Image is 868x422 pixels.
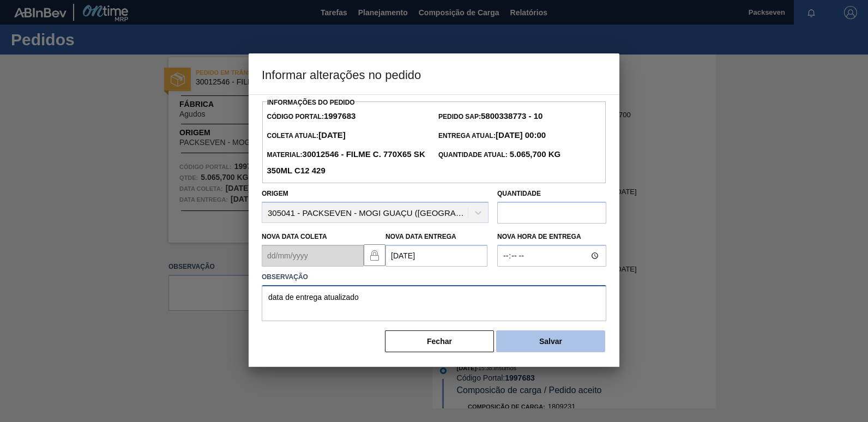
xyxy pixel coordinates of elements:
[267,99,355,106] label: Informações do Pedido
[364,244,385,266] button: locked
[368,249,381,262] img: locked
[497,229,606,245] label: Nova Hora de Entrega
[438,151,560,159] span: Quantidade Atual:
[262,233,327,240] label: Nova Data Coleta
[262,269,606,285] label: Observação
[267,149,425,175] strong: 30012546 - FILME C. 770X65 SK 350ML C12 429
[438,113,542,120] span: Pedido SAP:
[438,132,546,140] span: Entrega Atual:
[497,190,541,197] label: Quantidade
[385,330,494,352] button: Fechar
[324,111,355,120] strong: 1997683
[267,151,425,175] span: Material:
[262,285,606,321] textarea: data de entrega atualizado
[385,233,456,240] label: Nova Data Entrega
[262,245,364,267] input: dd/mm/yyyy
[262,190,288,197] label: Origem
[249,53,619,95] h3: Informar alterações no pedido
[508,149,561,159] strong: 5.065,700 KG
[385,245,487,267] input: dd/mm/yyyy
[496,130,546,140] strong: [DATE] 00:00
[318,130,346,140] strong: [DATE]
[267,132,345,140] span: Coleta Atual:
[496,330,605,352] button: Salvar
[481,111,542,120] strong: 5800338773 - 10
[267,113,355,120] span: Código Portal:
